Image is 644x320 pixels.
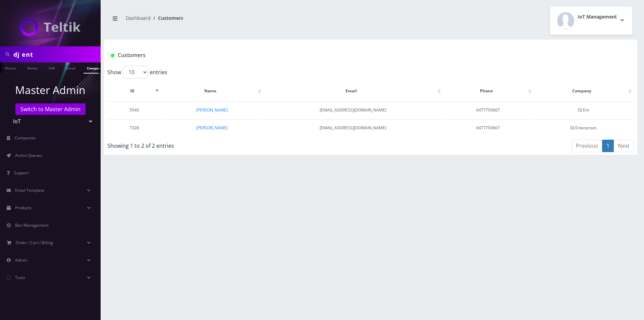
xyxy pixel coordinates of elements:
a: Email [63,62,79,73]
span: Action Queues [15,152,42,158]
span: Products [15,205,32,211]
td: 5540 [108,101,160,119]
span: Support [14,170,29,176]
h2: IoT Management [578,14,617,20]
span: Tools [15,275,25,280]
button: IoT Management [550,7,632,35]
td: 6477793667 [443,101,533,119]
h1: Customers [111,52,542,58]
td: DJ Enterprises [534,119,633,136]
th: ID: activate to sort column descending [108,81,160,101]
input: Search in Company [13,48,99,61]
img: IoT [20,18,80,36]
a: Company [84,62,106,74]
td: 6477793667 [443,119,533,136]
td: DJ Ent [534,101,633,119]
span: Email Template [15,187,44,193]
span: Order / Cart / Billing [16,240,53,245]
a: Dashboard [126,15,151,21]
a: Phone [2,62,19,73]
a: [PERSON_NAME] [196,107,228,113]
a: Previous [572,140,602,152]
a: Name [24,62,41,73]
a: [PERSON_NAME] [196,125,228,131]
th: Email: activate to sort column ascending [263,81,442,101]
select: Showentries [123,66,148,79]
th: Name: activate to sort column ascending [161,81,263,101]
th: Company: activate to sort column ascending [534,81,633,101]
a: 1 [602,140,614,152]
nav: breadcrumb [109,11,366,30]
div: Showing 1 to 2 of 2 entries [107,139,322,150]
th: Phone: activate to sort column ascending [443,81,533,101]
span: Ban Management [15,222,49,228]
span: Companies [15,135,36,141]
li: Customers [151,14,183,21]
span: Admin [15,257,27,263]
a: SIM [45,62,58,73]
a: Next [613,140,634,152]
td: [EMAIL_ADDRESS][DOMAIN_NAME] [263,101,442,119]
label: Show entries [107,66,167,79]
td: [EMAIL_ADDRESS][DOMAIN_NAME] [263,119,442,136]
td: 7328 [108,119,160,136]
a: Switch to Master Admin [15,103,86,115]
